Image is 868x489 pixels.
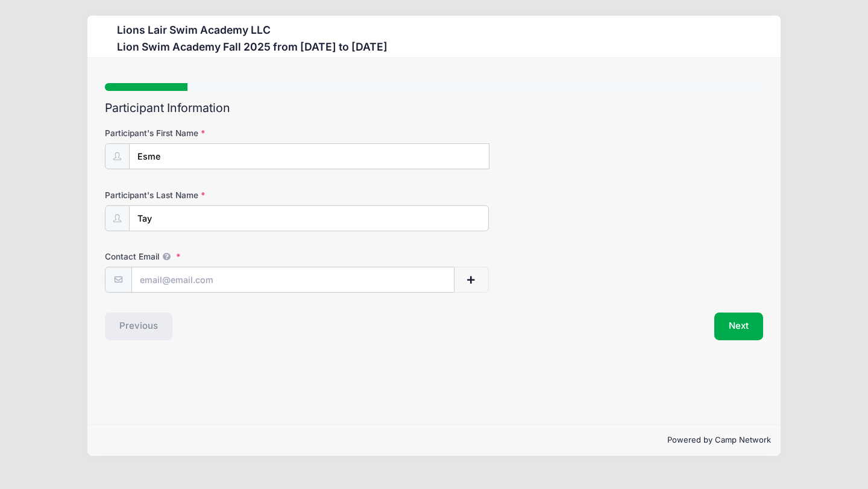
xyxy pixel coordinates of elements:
[105,101,763,115] h2: Participant Information
[117,23,388,36] h3: Lions Lair Swim Academy LLC
[129,205,489,231] input: Participant's Last Name
[97,434,771,446] p: Powered by Camp Network
[117,40,388,53] h3: Lion Swim Academy Fall 2025 from [DATE] to [DATE]
[714,313,763,340] button: Next
[131,267,455,293] input: email@email.com
[105,127,324,139] label: Participant's First Name
[105,251,324,263] label: Contact Email
[105,189,324,201] label: Participant's Last Name
[129,143,489,169] input: Participant's First Name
